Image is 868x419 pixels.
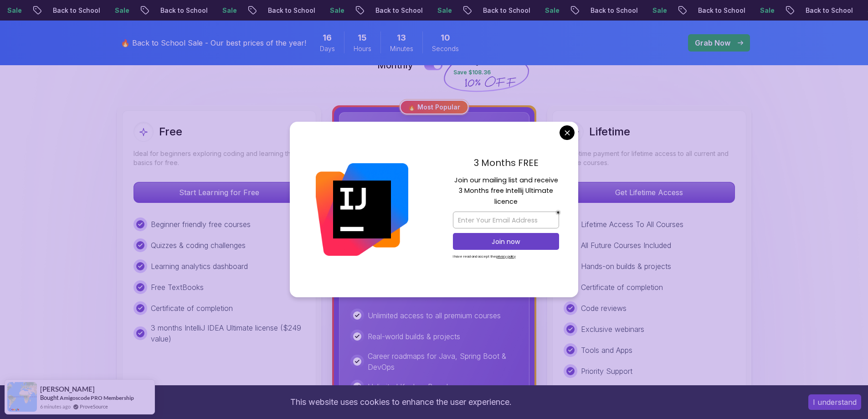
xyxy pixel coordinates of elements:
p: 🔥 Back to School Sale - Our best prices of the year! [121,37,306,48]
p: Lifetime Access To All Courses [581,219,683,230]
span: 16 Days [323,31,332,44]
p: Hands-on builds & projects [581,261,671,272]
h2: Free [159,124,182,139]
p: Sale [104,6,133,15]
p: Exclusive webinars [581,324,644,335]
p: Tools and Apps [581,345,632,356]
p: 3 months IntelliJ IDEA Ultimate license ($249 value) [151,322,305,344]
span: 15 Hours [358,31,367,44]
button: Start Learning for Free [134,182,305,203]
span: 6 minutes ago [40,403,71,410]
p: Start Learning for Free [134,182,304,202]
p: Back to School [257,6,319,15]
p: Sale [642,6,671,15]
span: 10 Seconds [441,31,450,44]
h2: Lifetime [589,124,630,139]
p: Back to School [149,6,211,15]
p: Beginner friendly free courses [151,219,251,230]
button: Get Lifetime Access [564,182,735,203]
p: Back to School [42,6,104,15]
p: Get Lifetime Access [564,182,734,202]
p: Unlimited access to all premium courses [368,310,501,321]
p: Monthly [377,59,413,72]
p: Sale [426,6,456,15]
p: One-time payment for lifetime access to all current and future courses. [564,149,735,167]
p: Back to School [472,6,534,15]
span: Bought [40,394,59,401]
span: Seconds [432,44,459,53]
p: Quizzes & coding challenges [151,240,246,251]
button: Accept cookies [808,394,861,410]
p: Real-world builds & projects [368,331,460,342]
span: [PERSON_NAME] [40,385,95,393]
a: ProveSource [80,403,108,410]
a: Start Learning for Free [134,188,305,197]
p: Back to School [795,6,857,15]
p: Unlimited Kanban Boards [368,381,452,392]
p: Grab Now [695,37,730,48]
p: Sale [319,6,348,15]
p: Ideal for beginners exploring coding and learning the basics for free. [134,149,305,167]
p: Sale [749,6,778,15]
span: 13 Minutes [397,31,406,44]
p: Learning analytics dashboard [151,261,248,272]
a: Amigoscode PRO Membership [60,394,134,401]
p: Back to School [687,6,749,15]
p: Certificate of completion [151,303,233,314]
p: All Future Courses Included [581,240,671,251]
p: Sale [211,6,241,15]
div: This website uses cookies to enhance the user experience. [7,392,795,412]
span: Hours [354,44,371,53]
p: Career roadmaps for Java, Spring Boot & DevOps [368,351,518,372]
img: provesource social proof notification image [7,382,37,412]
span: Minutes [390,44,413,53]
p: Certificate of completion [581,282,663,293]
p: Back to School [365,6,426,15]
a: Get Lifetime Access [564,188,735,197]
p: Code reviews [581,303,627,314]
p: Back to School [580,6,642,15]
span: Days [320,44,335,53]
p: Priority Support [581,366,632,377]
p: Sale [534,6,563,15]
p: Free TextBooks [151,282,204,293]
